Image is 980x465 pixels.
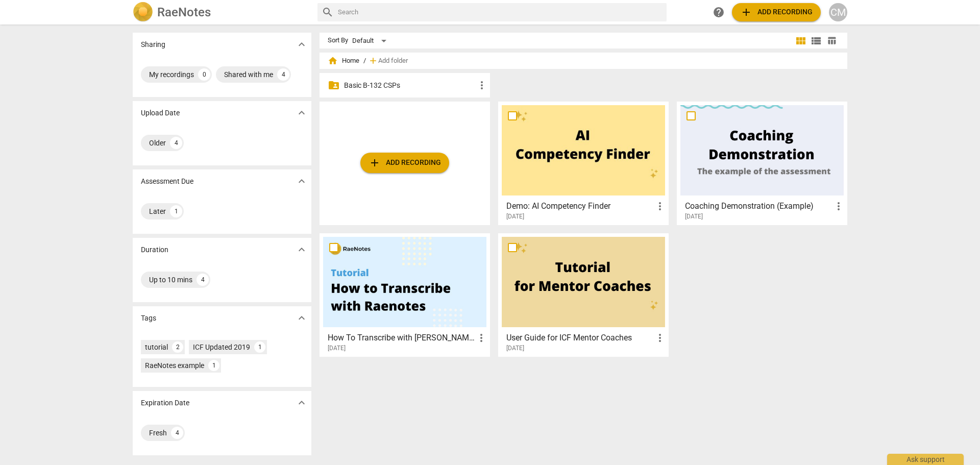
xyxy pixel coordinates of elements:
div: tutorial [145,342,168,352]
button: Show more [294,37,309,52]
span: Add recording [740,6,813,18]
div: Shared with me [224,69,273,80]
h3: Demo: AI Competency Finder [506,200,654,212]
span: folder_shared [328,79,340,91]
div: 1 [254,341,265,353]
p: Tags [141,313,156,324]
span: home [328,56,338,66]
button: Tile view [793,33,808,48]
p: Sharing [141,39,165,50]
div: 4 [277,68,289,81]
input: Search [338,4,663,20]
a: Demo: AI Competency Finder[DATE] [502,105,665,221]
div: 1 [208,360,219,371]
p: Basic B-132 CSPs [344,80,476,91]
span: [DATE] [506,344,524,353]
div: Later [149,206,166,216]
span: [DATE] [506,212,524,221]
div: Ask support [887,454,964,465]
span: search [322,6,334,18]
span: expand_more [296,175,308,187]
div: 2 [172,341,183,353]
a: User Guide for ICF Mentor Coaches[DATE] [502,237,665,352]
h3: User Guide for ICF Mentor Coaches [506,332,654,344]
button: Show more [294,242,309,257]
span: add [740,6,752,18]
img: Logo [133,2,153,22]
span: / [363,57,366,65]
span: more_vert [476,79,488,91]
p: Assessment Due [141,176,193,187]
div: Default [352,33,390,49]
div: 4 [171,427,183,439]
a: Coaching Demonstration (Example)[DATE] [680,105,844,221]
p: Duration [141,244,168,255]
span: Add folder [378,57,408,65]
p: Expiration Date [141,398,189,408]
span: help [713,6,725,18]
span: [DATE] [685,212,703,221]
span: Add recording [369,157,441,169]
button: List view [808,33,824,48]
div: RaeNotes example [145,360,204,371]
span: expand_more [296,38,308,51]
span: expand_more [296,397,308,409]
div: Sort By [328,37,348,44]
button: Show more [294,174,309,189]
span: more_vert [654,200,666,212]
div: 4 [197,274,209,286]
div: ICF Updated 2019 [193,342,250,352]
span: add [369,157,381,169]
span: more_vert [832,200,845,212]
span: Home [328,56,359,66]
span: view_list [810,35,822,47]
h3: How To Transcribe with RaeNotes [328,332,475,344]
div: My recordings [149,69,194,80]
a: Help [709,3,728,21]
a: How To Transcribe with [PERSON_NAME][DATE] [323,237,486,352]
button: Upload [360,153,449,173]
a: LogoRaeNotes [133,2,309,22]
div: 4 [170,137,182,149]
span: expand_more [296,107,308,119]
div: 1 [170,205,182,217]
p: Upload Date [141,108,180,118]
span: expand_more [296,243,308,256]
button: Show more [294,105,309,120]
button: Show more [294,395,309,410]
span: more_vert [475,332,487,344]
h3: Coaching Demonstration (Example) [685,200,832,212]
span: [DATE] [328,344,346,353]
div: Older [149,138,166,148]
button: CM [829,3,847,21]
span: view_module [795,35,807,47]
button: Upload [732,3,821,21]
div: 0 [198,68,210,81]
span: table_chart [827,36,837,45]
h2: RaeNotes [157,5,211,19]
button: Table view [824,33,839,48]
div: Up to 10 mins [149,275,192,285]
div: Fresh [149,428,167,438]
span: expand_more [296,312,308,324]
span: add [368,56,378,66]
button: Show more [294,310,309,326]
span: more_vert [654,332,666,344]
